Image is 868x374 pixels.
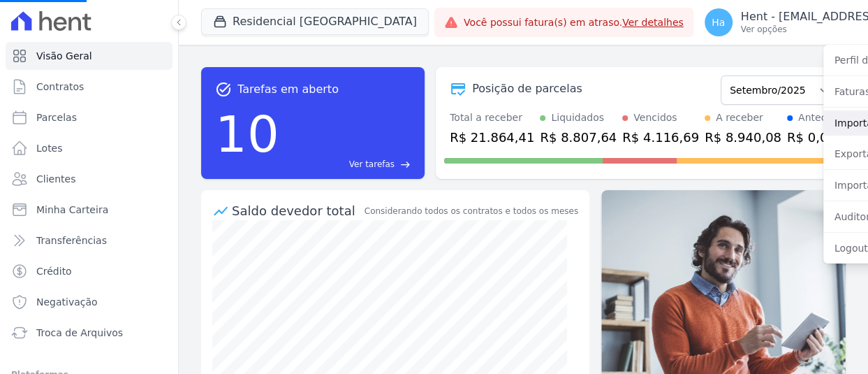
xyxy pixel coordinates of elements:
[201,8,429,35] button: Residencial [GEOGRAPHIC_DATA]
[6,226,172,254] a: Transferências
[36,110,77,124] span: Parcelas
[6,288,172,316] a: Negativação
[365,205,578,217] div: Considerando todos os contratos e todos os meses
[232,201,362,220] div: Saldo devedor total
[6,196,172,224] a: Minha Carteira
[6,134,172,162] a: Lotes
[622,128,699,147] div: R$ 4.116,69
[633,110,677,125] div: Vencidos
[36,233,107,247] span: Transferências
[464,15,684,30] span: Você possui fatura(s) em atraso.
[712,17,725,27] span: Ha
[36,49,92,63] span: Visão Geral
[622,17,684,28] a: Ver detalhes
[349,158,395,171] span: Ver tarefas
[36,295,98,309] span: Negativação
[6,319,172,347] a: Troca de Arquivos
[450,110,534,125] div: Total a receber
[6,42,172,70] a: Visão Geral
[36,264,72,278] span: Crédito
[551,110,604,125] div: Liquidados
[6,73,172,101] a: Contratos
[237,81,339,98] span: Tarefas em aberto
[36,80,84,94] span: Contratos
[6,103,172,131] a: Parcelas
[215,81,232,98] span: task_alt
[450,128,534,147] div: R$ 21.864,41
[36,172,75,186] span: Clientes
[716,110,763,125] div: A receber
[472,80,582,97] div: Posição de parcelas
[215,98,279,171] div: 10
[36,326,123,340] span: Troca de Arquivos
[6,257,172,285] a: Crédito
[6,165,172,193] a: Clientes
[285,158,411,171] a: Ver tarefas east
[36,141,63,155] span: Lotes
[705,128,781,147] div: R$ 8.940,08
[540,128,617,147] div: R$ 8.807,64
[798,110,853,125] div: Antecipado
[400,159,411,170] span: east
[36,203,108,217] span: Minha Carteira
[787,128,853,147] div: R$ 0,00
